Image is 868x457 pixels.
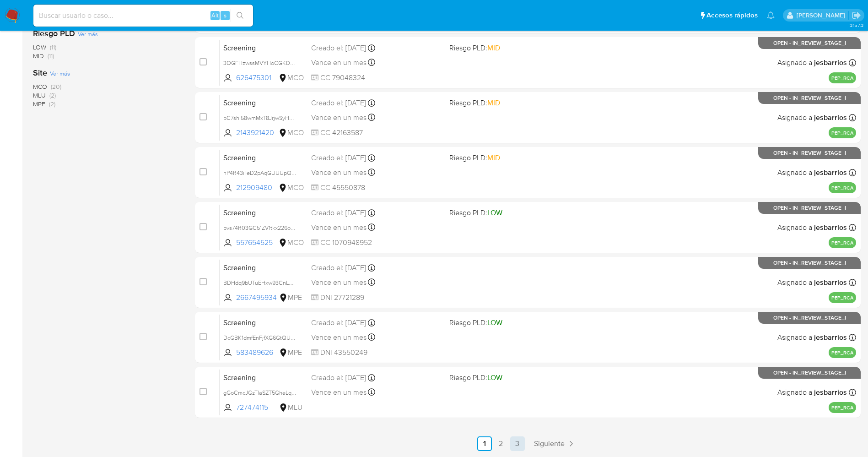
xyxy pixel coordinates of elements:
p: jesica.barrios@mercadolibre.com [797,11,848,20]
a: Notificaciones [767,11,775,19]
button: search-icon [231,9,249,22]
span: s [224,11,226,20]
a: Salir [852,11,861,20]
input: Buscar usuario o caso... [33,10,253,22]
span: Alt [211,11,219,20]
span: Accesos rápidos [706,11,758,20]
span: 3.157.3 [850,22,863,29]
